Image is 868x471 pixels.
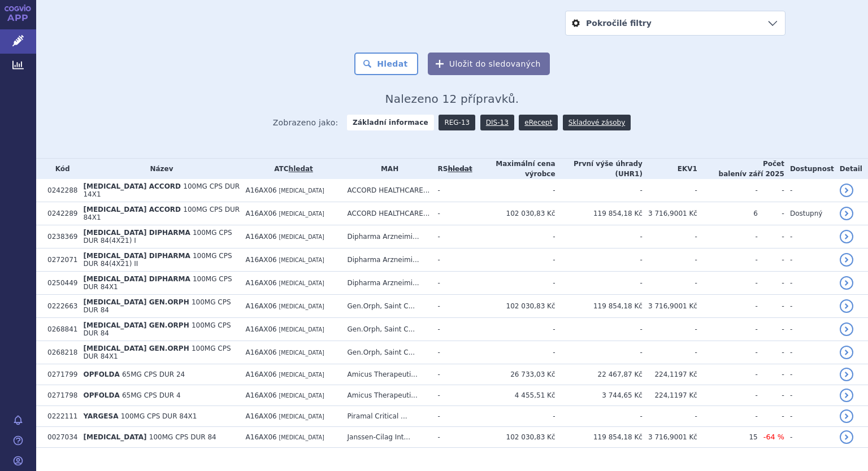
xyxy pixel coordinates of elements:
[83,229,232,245] span: 100MG CPS DUR 84(4X21) I
[758,202,784,225] td: -
[784,272,834,295] td: -
[643,159,697,179] th: EKV1
[122,370,185,378] span: 65MG CPS DUR 24
[555,179,643,202] td: -
[354,53,418,75] button: Hledat
[555,318,643,341] td: -
[472,202,555,225] td: 102 030,83 Kč
[643,427,697,448] td: 3 716,9001 Kč
[432,427,472,448] td: -
[246,433,277,441] span: A16AX06
[279,393,324,399] span: [MEDICAL_DATA]
[758,248,784,272] td: -
[342,364,432,385] td: Amicus Therapeuti...
[763,433,784,441] span: -64 %
[428,53,550,75] button: Uložit do sledovaných
[83,252,190,260] span: [MEDICAL_DATA] DIPHARMA
[83,344,189,352] span: [MEDICAL_DATA] GEN.ORPH
[432,406,472,427] td: -
[246,370,277,378] span: A16AX06
[432,248,472,272] td: -
[432,202,472,225] td: -
[42,318,77,341] td: 0268841
[83,275,232,291] span: 100MG CPS DUR 84X1
[697,179,758,202] td: -
[42,364,77,385] td: 0271799
[246,302,277,310] span: A16AX06
[347,115,434,130] strong: Základní informace
[555,295,643,318] td: 119 854,18 Kč
[784,295,834,318] td: -
[643,202,697,225] td: 3 716,9001 Kč
[342,248,432,272] td: Dipharma Arzneimi...
[758,385,784,406] td: -
[784,318,834,341] td: -
[432,385,472,406] td: -
[342,159,432,179] th: MAH
[432,225,472,248] td: -
[279,372,324,378] span: [MEDICAL_DATA]
[472,341,555,364] td: -
[697,406,758,427] td: -
[472,248,555,272] td: -
[840,409,853,423] a: detail
[697,225,758,248] td: -
[784,225,834,248] td: -
[432,341,472,364] td: -
[42,225,77,248] td: 0238369
[42,248,77,272] td: 0272071
[246,279,277,287] span: A16AX06
[77,159,240,179] th: Název
[342,179,432,202] td: ACCORD HEALTHCARE...
[784,427,834,448] td: -
[643,364,697,385] td: 224,1197 Kč
[840,430,853,444] a: detail
[555,248,643,272] td: -
[83,252,232,268] span: 100MG CPS DUR 84(4X21) II
[758,272,784,295] td: -
[279,211,324,217] span: [MEDICAL_DATA]
[697,159,784,179] th: Počet balení
[279,187,324,194] span: [MEDICAL_DATA]
[432,295,472,318] td: -
[840,253,853,267] a: detail
[840,368,853,381] a: detail
[83,182,240,198] span: 100MG CPS DUR 14X1
[342,272,432,295] td: Dipharma Arzneimi...
[246,233,277,241] span: A16AX06
[432,159,472,179] th: RS
[472,272,555,295] td: -
[840,207,853,220] a: detail
[697,272,758,295] td: -
[279,350,324,356] span: [MEDICAL_DATA]
[643,225,697,248] td: -
[439,115,475,130] a: REG-13
[342,225,432,248] td: Dipharma Arzneimi...
[83,298,231,314] span: 100MG CPS DUR 84
[279,257,324,263] span: [MEDICAL_DATA]
[758,318,784,341] td: -
[246,210,277,217] span: A16AX06
[42,385,77,406] td: 0271798
[149,433,216,441] span: 100MG CPS DUR 84
[279,303,324,309] span: [MEDICAL_DATA]
[643,272,697,295] td: -
[342,385,432,406] td: Amicus Therapeuti...
[784,248,834,272] td: -
[342,427,432,448] td: Janssen-Cilag Int...
[42,406,77,427] td: 0222111
[480,115,514,130] a: DIS-13
[784,202,834,225] td: Dostupný
[758,225,784,248] td: -
[643,318,697,341] td: -
[784,406,834,427] td: -
[42,295,77,318] td: 0222663
[240,159,342,179] th: ATC
[472,318,555,341] td: -
[840,184,853,197] a: detail
[834,159,868,179] th: Detail
[121,412,197,420] span: 100MG CPS DUR 84X1
[246,391,277,399] span: A16AX06
[273,115,338,130] span: Zobrazeno jako:
[279,326,324,333] span: [MEDICAL_DATA]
